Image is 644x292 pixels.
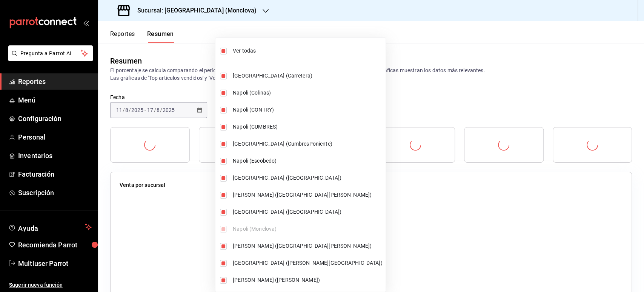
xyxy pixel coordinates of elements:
[233,191,383,199] span: [PERSON_NAME] ([GEOGRAPHIC_DATA][PERSON_NAME])
[233,140,383,148] span: [GEOGRAPHIC_DATA] (CumbresPoniente)
[233,208,383,216] span: [GEOGRAPHIC_DATA] ([GEOGRAPHIC_DATA])
[233,174,383,182] span: [GEOGRAPHIC_DATA] ([GEOGRAPHIC_DATA])
[233,72,383,80] span: [GEOGRAPHIC_DATA] (Carretera)
[233,259,383,267] span: [GEOGRAPHIC_DATA] ([PERSON_NAME][GEOGRAPHIC_DATA])
[233,276,383,284] span: [PERSON_NAME] ([PERSON_NAME])
[233,242,383,250] span: [PERSON_NAME] ([GEOGRAPHIC_DATA][PERSON_NAME])
[233,157,383,165] span: Napoli (Escobedo)
[233,47,383,55] span: Ver todas
[233,89,383,97] span: Napoli (Colinas)
[233,123,383,131] span: Napoli (CUMBRES)
[233,106,383,114] span: Napoli (CONTRY)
